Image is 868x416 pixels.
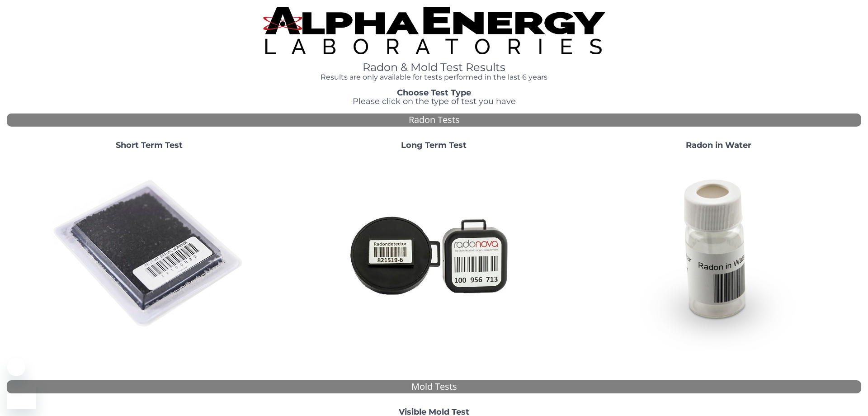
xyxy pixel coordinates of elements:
img: Radtrak2vsRadtrak3.jpg [337,157,531,351]
img: RadoninWater.jpg [622,157,816,351]
strong: Short Term Test [116,140,183,150]
img: TightCrop.jpg [263,7,605,54]
div: Mold Tests [7,380,861,393]
strong: Choose Test Type [397,88,471,98]
h4: Results are only available for tests performed in the last 6 years [263,73,605,81]
div: Radon Tests [7,113,861,127]
iframe: Button to launch messaging window [7,380,36,409]
img: ShortTerm.jpg [52,157,246,351]
strong: Long Term Test [401,140,467,150]
h1: Radon & Mold Test Results [263,61,605,73]
iframe: Close message [7,358,25,376]
span: Please click on the type of test you have [353,96,516,106]
strong: Radon in Water [686,140,751,150]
